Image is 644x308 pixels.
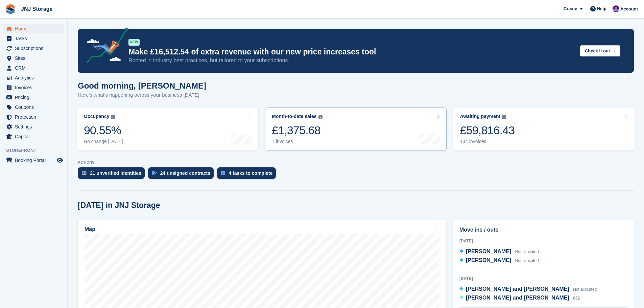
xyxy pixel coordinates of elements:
[5,4,16,14] img: stora-icon-8386f47178a22dfd0bd8f6a31ec36ba5ce8667c1dd55bd0f319d3a0aa187defe.svg
[459,276,627,282] div: [DATE]
[3,44,64,53] a: menu
[90,170,141,176] div: 21 unverified identities
[3,83,64,92] a: menu
[15,132,55,141] span: Capital
[81,27,128,66] img: price-adjustments-announcement-icon-8257ccfd72463d97f412b2fc003d46551f7dbcb40ab6d574587a9cd5c0d94...
[78,91,206,99] p: Here's what's happening across your business [DATE]
[128,39,140,46] div: NEW
[148,167,217,182] a: 24 unsigned contracts
[15,93,55,102] span: Pricing
[15,44,55,53] span: Subscriptions
[459,294,580,303] a: [PERSON_NAME] and [PERSON_NAME] 662
[580,45,620,56] button: Check it out →
[78,160,634,165] p: ACTIONS
[3,34,64,43] a: menu
[613,5,619,12] img: Jonathan Scrase
[466,248,511,254] span: [PERSON_NAME]
[77,108,258,150] a: Occupancy 90.55% No change [DATE]
[459,256,539,265] a: [PERSON_NAME] Not allocated
[573,296,580,301] span: 662
[111,115,115,119] img: icon-info-grey-7440780725fd019a000dd9b08b2336e03edf1995a4989e88bcd33f0948082b44.svg
[466,286,569,292] span: [PERSON_NAME] and [PERSON_NAME]
[229,170,272,176] div: 4 tasks to complete
[3,102,64,112] a: menu
[84,139,123,144] div: No change [DATE]
[620,6,638,13] span: Account
[128,47,575,57] p: Make £16,512.54 of extra revenue with our new price increases tool
[466,295,569,301] span: [PERSON_NAME] and [PERSON_NAME]
[573,287,597,292] span: Not allocated
[78,201,160,210] h2: [DATE] in JNJ Storage
[3,73,64,82] a: menu
[3,122,64,132] a: menu
[564,5,577,12] span: Create
[272,123,322,137] div: £1,375.68
[18,3,55,15] a: JNJ Storage
[272,139,322,144] div: 7 invoices
[15,83,55,92] span: Invoices
[15,122,55,132] span: Settings
[515,250,539,254] span: Not allocated
[15,73,55,82] span: Analytics
[15,112,55,122] span: Protection
[128,57,575,64] p: Rooted in industry best practices, but tailored to your subscriptions.
[459,226,627,234] h2: Move ins / outs
[3,93,64,102] a: menu
[3,24,64,33] a: menu
[152,171,157,175] img: contract_signature_icon-13c848040528278c33f63329250d36e43548de30e8caae1d1a13099fd9432cc5.svg
[15,53,55,63] span: Sites
[84,114,109,119] div: Occupancy
[459,285,597,294] a: [PERSON_NAME] and [PERSON_NAME] Not allocated
[459,247,539,256] a: [PERSON_NAME] Not allocated
[15,24,55,33] span: Home
[3,53,64,63] a: menu
[15,156,55,165] span: Booking Portal
[460,114,501,119] div: Awaiting payment
[318,115,323,119] img: icon-info-grey-7440780725fd019a000dd9b08b2336e03edf1995a4989e88bcd33f0948082b44.svg
[515,258,539,263] span: Not allocated
[459,238,627,244] div: [DATE]
[272,114,316,119] div: Month-to-date sales
[597,5,606,12] span: Help
[3,63,64,73] a: menu
[453,108,635,150] a: Awaiting payment £59,816.43 134 invoices
[56,156,64,164] a: Preview store
[78,167,148,182] a: 21 unverified identities
[460,123,515,137] div: £59,816.43
[460,139,515,144] div: 134 invoices
[3,156,64,165] a: menu
[3,112,64,122] a: menu
[15,34,55,43] span: Tasks
[160,170,211,176] div: 24 unsigned contracts
[15,102,55,112] span: Coupons
[217,167,279,182] a: 4 tasks to complete
[6,147,67,154] span: Storefront
[78,81,206,90] h1: Good morning, [PERSON_NAME]
[3,132,64,141] a: menu
[502,115,506,119] img: icon-info-grey-7440780725fd019a000dd9b08b2336e03edf1995a4989e88bcd33f0948082b44.svg
[265,108,446,150] a: Month-to-date sales £1,375.68 7 invoices
[466,257,511,263] span: [PERSON_NAME]
[82,171,87,175] img: verify_identity-adf6edd0f0f0b5bbfe63781bf79b02c33cf7c696d77639b501bdc392416b5a36.svg
[84,123,123,137] div: 90.55%
[221,171,225,175] img: task-75834270c22a3079a89374b754ae025e5fb1db73e45f91037f5363f120a921f8.svg
[15,63,55,73] span: CRM
[85,226,95,232] h2: Map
